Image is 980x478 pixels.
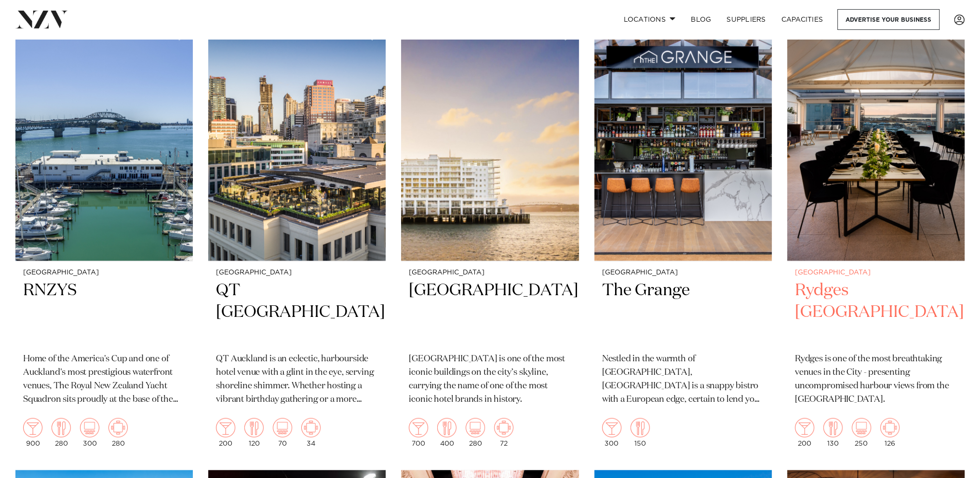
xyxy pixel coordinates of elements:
[602,418,621,447] div: 300
[466,418,485,437] img: theatre.png
[795,418,814,437] img: cocktail.png
[602,280,764,345] h2: The Grange
[23,280,185,345] h2: RNZYS
[616,9,683,30] a: Locations
[52,418,71,447] div: 280
[631,418,650,437] img: dining.png
[837,9,940,30] a: Advertise your business
[216,353,378,407] p: QT Auckland is an eclectic, harbourside hotel venue with a glint in the eye, serving shoreline sh...
[631,418,650,447] div: 150
[795,418,814,447] div: 200
[880,418,899,437] img: meeting.png
[273,418,292,447] div: 70
[216,280,378,345] h2: QT [GEOGRAPHIC_DATA]
[787,23,965,454] a: [GEOGRAPHIC_DATA] Rydges [GEOGRAPHIC_DATA] Rydges is one of the most breathtaking venues in the C...
[409,269,571,276] small: [GEOGRAPHIC_DATA]
[273,418,292,437] img: theatre.png
[52,418,71,437] img: dining.png
[80,418,99,437] img: theatre.png
[602,269,764,276] small: [GEOGRAPHIC_DATA]
[216,418,235,447] div: 200
[15,11,68,28] img: nzv-logo.png
[80,418,99,447] div: 300
[880,418,899,447] div: 126
[409,418,428,437] img: cocktail.png
[494,418,513,447] div: 72
[437,418,456,447] div: 400
[244,418,264,437] img: dining.png
[494,418,513,437] img: meeting.png
[23,418,42,437] img: cocktail.png
[437,418,456,437] img: dining.png
[466,418,485,447] div: 280
[23,353,185,407] p: Home of the America's Cup and one of Auckland's most prestigious waterfront venues, The Royal New...
[594,23,772,454] a: [GEOGRAPHIC_DATA] The Grange Nestled in the warmth of [GEOGRAPHIC_DATA], [GEOGRAPHIC_DATA] is a s...
[719,9,773,30] a: SUPPLIERS
[23,269,185,276] small: [GEOGRAPHIC_DATA]
[683,9,719,30] a: BLOG
[852,418,871,447] div: 250
[216,418,235,437] img: cocktail.png
[208,23,386,454] a: [GEOGRAPHIC_DATA] QT [GEOGRAPHIC_DATA] QT Auckland is an eclectic, harbourside hotel venue with a...
[23,418,42,447] div: 900
[409,418,428,447] div: 700
[774,9,831,30] a: Capacities
[852,418,871,437] img: theatre.png
[401,23,578,454] a: [GEOGRAPHIC_DATA] [GEOGRAPHIC_DATA] [GEOGRAPHIC_DATA] is one of the most iconic buildings on the ...
[823,418,843,437] img: dining.png
[795,269,957,276] small: [GEOGRAPHIC_DATA]
[602,418,621,437] img: cocktail.png
[108,418,128,447] div: 280
[244,418,264,447] div: 120
[301,418,321,437] img: meeting.png
[602,353,764,407] p: Nestled in the warmth of [GEOGRAPHIC_DATA], [GEOGRAPHIC_DATA] is a snappy bistro with a European ...
[823,418,843,447] div: 130
[409,280,571,345] h2: [GEOGRAPHIC_DATA]
[409,353,571,407] p: [GEOGRAPHIC_DATA] is one of the most iconic buildings on the city’s skyline, carrying the name of...
[795,353,957,407] p: Rydges is one of the most breathtaking venues in the City - presenting uncompromised harbour view...
[216,269,378,276] small: [GEOGRAPHIC_DATA]
[15,23,193,454] a: [GEOGRAPHIC_DATA] RNZYS Home of the America's Cup and one of Auckland's most prestigious waterfro...
[301,418,321,447] div: 34
[795,280,957,345] h2: Rydges [GEOGRAPHIC_DATA]
[108,418,128,437] img: meeting.png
